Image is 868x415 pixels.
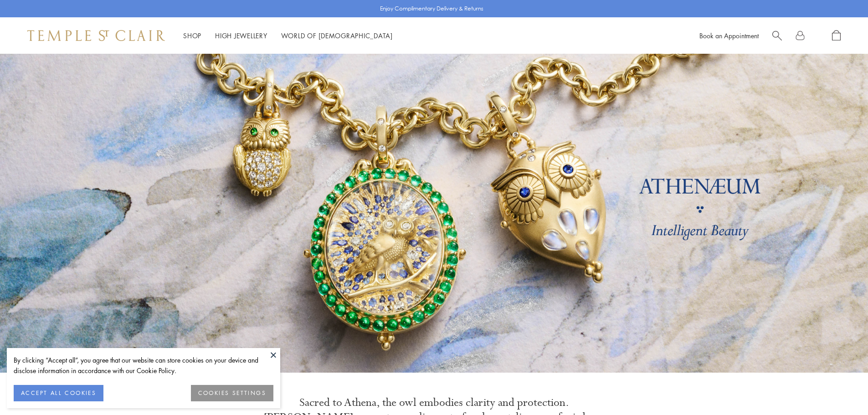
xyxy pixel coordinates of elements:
a: High JewelleryHigh Jewellery [215,31,267,40]
a: Open Shopping Bag [832,30,841,41]
a: ShopShop [183,31,201,40]
a: Book an Appointment [699,31,759,40]
button: ACCEPT ALL COOKIES [14,385,103,401]
div: By clicking “Accept all”, you agree that our website can store cookies on your device and disclos... [14,355,273,376]
p: Enjoy Complimentary Delivery & Returns [380,4,483,13]
nav: Main navigation [183,30,393,41]
img: Temple St. Clair [27,30,165,41]
button: COOKIES SETTINGS [191,385,273,401]
a: World of [DEMOGRAPHIC_DATA]World of [DEMOGRAPHIC_DATA] [281,31,393,40]
a: Search [772,30,782,41]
